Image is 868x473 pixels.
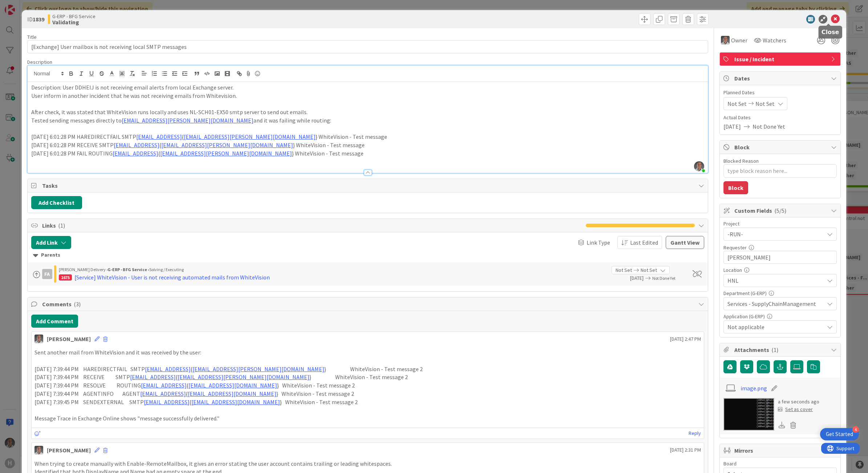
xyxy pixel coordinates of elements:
[184,133,316,140] a: [EMAIL_ADDRESS][PERSON_NAME][DOMAIN_NAME]
[723,314,837,319] div: Application (G-ERP)
[652,275,676,281] span: Not Done Yet
[59,274,72,281] div: 1675
[723,114,837,121] span: Actual Dates
[188,390,276,397] a: [EMAIL_ADDRESS][DOMAIN_NAME]
[35,335,43,343] img: PS
[616,266,632,274] span: Not Set
[144,398,190,406] a: [EMAIL_ADDRESS]
[188,382,277,389] a: [EMAIL_ADDRESS][DOMAIN_NAME]
[47,446,91,455] div: [PERSON_NAME]
[31,236,71,249] button: Add Link
[723,267,837,273] div: Location
[122,117,253,124] a: [EMAIL_ADDRESS][PERSON_NAME][DOMAIN_NAME]
[753,122,785,131] span: Not Done Yet
[727,99,747,108] span: Not Set
[161,141,293,149] a: [EMAIL_ADDRESS][PERSON_NAME][DOMAIN_NAME]
[178,373,309,381] a: [EMAIL_ADDRESS][PERSON_NAME][DOMAIN_NAME]
[192,365,324,373] a: [EMAIL_ADDRESS][PERSON_NAME][DOMAIN_NAME]
[727,276,824,285] span: HNL
[31,196,82,209] button: Add Checklist
[778,398,819,406] div: a few seconds ago
[689,429,701,438] a: Reply
[52,13,96,19] span: G-ERP - BFG Service
[771,346,778,353] span: ( 1 )
[612,274,644,282] span: [DATE]
[114,141,159,149] a: [EMAIL_ADDRESS]
[820,428,859,440] div: Open Get Started checklist, remaining modules: 4
[31,315,78,328] button: Add Comment
[731,36,747,45] span: Owner
[723,291,837,296] div: Department (G-ERP)
[31,149,705,158] p: [DATE] 6:01:28 PM FAIL ROUTING { } WhiteVision - Test message
[641,266,657,274] span: Not Set
[723,89,837,96] span: Planned Dates
[826,431,853,438] div: Get Started
[33,16,44,23] b: 1839
[670,335,701,343] span: [DATE] 2:47 PM
[35,381,701,390] p: [DATE] 7:39:44 PM RESOLVE ROUTING { } WhiteVision - Test message 2
[31,133,705,141] p: [DATE] 6:01:28 PM HAREDIRECTFAIL SMTP { } WhiteVision - Test message
[774,207,786,214] span: ( 5/5 )
[113,150,158,157] a: [EMAIL_ADDRESS]
[31,83,705,92] p: Description: User DDHEIJ is not receiving email alerts from local Exchange server.
[58,222,65,229] span: ( 1 )
[31,92,705,100] p: User inform in another incident that he was not receiving emails from Whitevision.
[630,238,658,247] span: Last Edited
[587,238,610,247] span: Link Type
[723,461,737,466] span: Board
[723,181,748,194] button: Block
[35,348,701,357] p: Sent another mail from WhiteVision and it was received by the user:
[35,460,701,468] p: When trying to create manually with Enable-RemoteMailbox, it gives an error stating the user acco...
[734,143,827,152] span: Block
[617,236,662,249] button: Last Edited
[42,181,695,190] span: Tasks
[721,36,730,45] img: PS
[160,150,292,157] a: [EMAIL_ADDRESS][PERSON_NAME][DOMAIN_NAME]
[74,273,270,282] div: [Service] WhiteVision - User is not receiving automated mails from WhiteVision
[727,229,820,239] span: -RUN-
[35,398,701,406] p: [DATE] 7:39:45 PM SENDEXTERNAL SMTP { } WhiteVision - Test message 2
[852,426,859,433] div: 4
[47,335,91,343] div: [PERSON_NAME]
[31,116,705,125] p: Tested sending messages directly to and it was failing while routing:
[727,323,824,331] span: Not applicable
[42,300,695,308] span: Comments
[734,446,827,455] span: Mirrors
[52,19,96,25] b: Validating
[33,251,703,259] div: Parents
[27,40,709,53] input: type card name here...
[74,300,81,308] span: ( 3 )
[778,406,813,413] div: Set as cover
[35,414,701,423] p: Message Trace in Exchange Online shows "message successfully delivered."
[27,59,52,65] span: Description
[670,446,701,454] span: [DATE] 2:31 PM
[149,267,184,272] span: Solving / Executing
[734,206,827,215] span: Custom Fields
[59,267,108,272] span: [PERSON_NAME] Delivery ›
[723,158,759,164] label: Blocked Reason
[42,269,52,279] div: FA
[42,221,583,230] span: Links
[723,244,747,251] label: Requester
[778,420,786,430] div: Download
[108,267,149,272] b: G-ERP - BFG Service ›
[191,398,280,406] a: [EMAIL_ADDRESS][DOMAIN_NAME]
[35,373,701,381] p: [DATE] 7:39:44 PM RECEIVE SMTP { } WhiteVision - Test message 2
[763,36,786,45] span: Watchers
[822,29,839,36] h5: Close
[27,15,44,24] span: ID
[741,384,767,393] a: image.png
[35,446,43,455] img: PS
[15,1,33,10] span: Support
[723,221,837,226] div: Project
[130,373,176,381] a: [EMAIL_ADDRESS]
[666,236,704,249] button: Gantt View
[723,122,741,131] span: [DATE]
[31,141,705,149] p: [DATE] 6:01:28 PM RECEIVE SMTP { } WhiteVision - Test message
[145,365,191,373] a: [EMAIL_ADDRESS]
[141,382,187,389] a: [EMAIL_ADDRESS]
[140,390,186,397] a: [EMAIL_ADDRESS]
[27,34,37,40] label: Title
[734,55,827,63] span: Issue / Incident
[755,99,775,108] span: Not Set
